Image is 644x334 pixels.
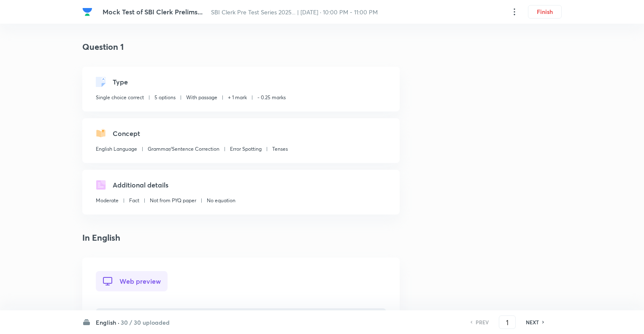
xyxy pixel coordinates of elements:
[82,7,92,17] img: Company Logo
[148,145,219,153] p: Grammar/Sentence Correction
[96,128,106,138] img: questionConcept.svg
[113,180,168,190] h5: Additional details
[211,8,378,16] span: SBI Clerk Pre Test Series 2025... | [DATE] · 10:00 PM - 11:00 PM
[96,197,119,204] p: Moderate
[82,41,400,53] h4: Question 1
[150,197,196,204] p: Not from PYQ paper
[96,94,144,101] p: Single choice correct
[154,94,176,101] p: 5 options
[186,94,217,101] p: With passage
[121,318,170,327] h6: 30 / 30 uploaded
[119,277,161,285] span: Web preview
[207,197,235,204] p: No equation
[129,197,139,204] p: Fact
[96,180,106,190] img: questionDetails.svg
[228,94,247,101] p: + 1 mark
[96,145,137,153] p: English Language
[476,318,489,326] h6: PREV
[113,128,140,138] h5: Concept
[230,145,262,153] p: Error Spotting
[257,94,286,101] p: - 0.25 marks
[103,7,203,16] span: Mock Test of SBI Clerk Prelims...
[526,318,539,326] h6: NEXT
[82,7,96,17] a: Company Logo
[528,5,562,19] button: Finish
[96,77,106,87] img: questionType.svg
[96,318,119,327] h6: English ·
[82,231,400,244] h4: In English
[272,145,288,153] p: Tenses
[113,77,128,87] h5: Type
